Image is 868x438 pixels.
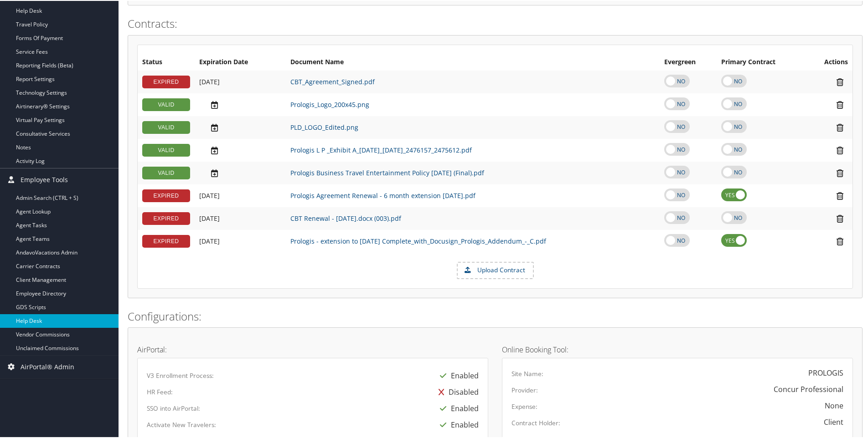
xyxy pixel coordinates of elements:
[128,308,863,323] h2: Configurations:
[290,190,475,199] a: Prologis Agreement Renewal - 6 month extension [DATE].pdf
[832,213,848,223] i: Remove Contract
[717,53,806,70] th: Primary Contract
[435,399,479,416] div: Enabled
[832,122,848,132] i: Remove Contract
[142,188,190,201] div: EXPIRED
[824,416,843,427] div: Client
[502,345,853,352] h4: Online Booking Tool:
[142,234,190,247] div: EXPIRED
[199,168,281,177] div: Add/Edit Date
[832,190,848,200] i: Remove Contract
[832,168,848,177] i: Remove Contract
[138,53,195,70] th: Status
[137,345,488,352] h4: AirPortal:
[147,419,216,428] label: Activate New Travelers:
[142,97,190,110] div: VALID
[825,399,843,410] div: None
[199,213,220,222] span: [DATE]
[142,211,190,224] div: EXPIRED
[511,418,560,427] label: Contract Holder:
[21,355,74,377] span: AirPortal® Admin
[199,236,281,244] div: Add/Edit Date
[286,53,660,70] th: Document Name
[832,145,848,154] i: Remove Contract
[434,383,479,399] div: Disabled
[511,401,537,410] label: Expense:
[147,403,200,412] label: SSO into AirPortal:
[199,236,220,244] span: [DATE]
[832,99,848,109] i: Remove Contract
[435,367,479,383] div: Enabled
[142,75,190,87] div: EXPIRED
[290,168,484,176] a: Prologis Business Travel Entertainment Policy [DATE] (Final).pdf
[142,143,190,156] div: VALID
[128,15,863,31] h2: Contracts:
[435,416,479,432] div: Enabled
[290,145,472,153] a: Prologis L P _Exhibit A_[DATE]_[DATE]_2476157_2475612.pdf
[290,213,401,222] a: CBT Renewal - [DATE].docx (003).pdf
[199,190,220,199] span: [DATE]
[195,53,286,70] th: Expiration Date
[147,370,214,379] label: V3 Enrollment Process:
[774,383,843,394] div: Concur Professional
[511,385,538,394] label: Provider:
[199,122,281,132] div: Add/Edit Date
[290,122,358,131] a: PLD_LOGO_Edited.png
[199,77,281,85] div: Add/Edit Date
[147,387,173,396] label: HR Feed:
[806,53,852,70] th: Actions
[199,191,281,199] div: Add/Edit Date
[142,120,190,133] div: VALID
[142,166,190,178] div: VALID
[199,145,281,154] div: Add/Edit Date
[290,236,546,244] a: Prologis - extension to [DATE] Complete_with_Docusign_Prologis_Addendum_-_C.pdf
[808,367,843,377] div: PROLOGIS
[199,76,220,85] span: [DATE]
[458,262,533,277] label: Upload Contract
[660,53,717,70] th: Evergreen
[199,214,281,222] div: Add/Edit Date
[832,236,848,245] i: Remove Contract
[511,368,543,377] label: Site Name:
[21,168,68,190] span: Employee Tools
[290,99,369,108] a: Prologis_Logo_200x45.png
[832,76,848,86] i: Remove Contract
[199,99,281,109] div: Add/Edit Date
[290,76,375,85] a: CBT_Agreement_Signed.pdf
